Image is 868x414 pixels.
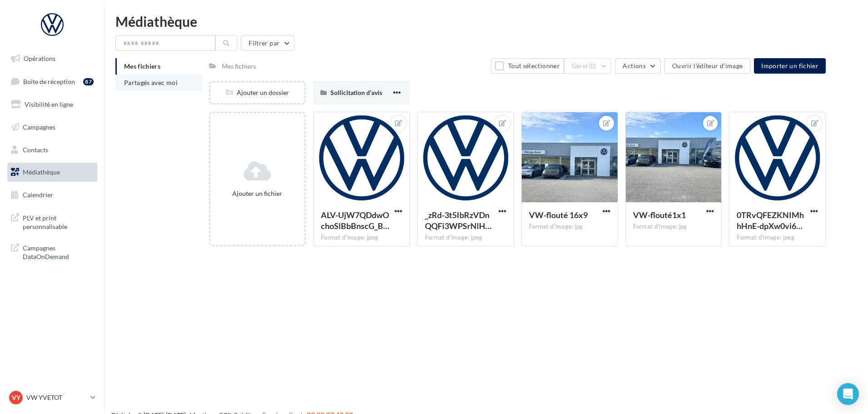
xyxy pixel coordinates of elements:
[24,55,55,62] span: Opérations
[124,62,160,70] span: Mes fichiers
[5,95,99,114] a: Visibilité en ligne
[321,234,402,242] div: Format d'image: jpeg
[5,163,99,182] a: Médiathèque
[83,78,94,85] div: 87
[564,58,612,74] button: Gérer(0)
[23,77,75,85] span: Boîte de réception
[23,168,60,176] span: Médiathèque
[26,393,87,402] p: VW YVETOT
[737,210,804,231] span: 0TRvQFEZKNIMhhHnE-dpXw0vi6y5YQBN-VtHw985saZrf7WL45iLypD-1W4mO2i8OaAhy4ZXHDxBLS0EJQ=s0
[222,62,256,71] div: Mes fichiers
[5,72,99,91] a: Boîte de réception87
[25,100,73,108] span: Visibilité en ligne
[615,58,660,74] button: Actions
[23,191,53,199] span: Calendrier
[737,234,818,242] div: Format d'image: jpeg
[529,210,588,220] span: VW-flouté 16x9
[623,62,645,70] span: Actions
[754,58,826,74] button: Importer un fichier
[330,89,382,96] span: Sollicitation d'avis
[5,118,99,137] a: Campagnes
[589,62,597,70] span: (0)
[214,189,301,198] div: Ajouter un fichier
[491,58,564,74] button: Tout sélectionner
[529,223,610,231] div: Format d'image: jpg
[321,210,389,231] span: ALV-UjW7QDdwOchoSlBbBnscG_B2Zbqq3oevhI-L5rV1o33wZgAgeAI
[5,238,99,265] a: Campagnes DataOnDemand
[425,234,506,242] div: Format d'image: jpeg
[23,145,48,153] span: Contacts
[12,393,20,402] span: VY
[210,88,304,97] div: Ajouter un dossier
[633,223,714,231] div: Format d'image: jpg
[5,185,99,205] a: Calendrier
[115,15,857,28] div: Médiathèque
[761,62,818,70] span: Importer un fichier
[23,123,55,131] span: Campagnes
[837,383,859,405] div: Open Intercom Messenger
[5,208,99,235] a: PLV et print personnalisable
[664,58,750,74] button: Ouvrir l'éditeur d'image
[7,389,97,406] a: VY VW YVETOT
[633,210,686,220] span: VW-flouté1x1
[5,49,99,68] a: Opérations
[241,35,294,51] button: Filtrer par
[23,242,94,261] span: Campagnes DataOnDemand
[124,79,178,86] span: Partagés avec moi
[5,140,99,160] a: Contacts
[23,212,94,231] span: PLV et print personnalisable
[425,210,492,231] span: _zRd-3t5IbRzVDnQQFi3WPSrNlHJa6D_pG69xiBC3uU5deqWEMdP8W597Ywax0sVnoleFfmNR1tR8NlZ=s0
